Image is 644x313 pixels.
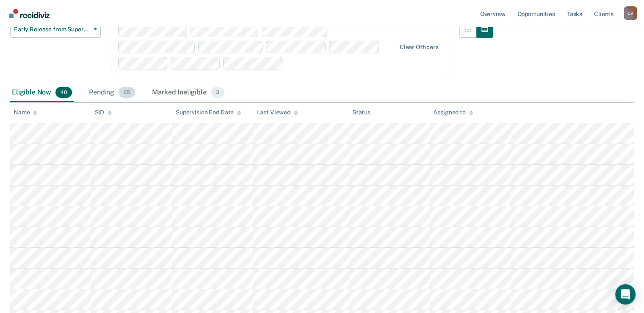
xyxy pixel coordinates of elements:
div: Pending25 [87,83,137,102]
div: Status [352,109,370,116]
img: Recidiviz [9,9,50,18]
div: Eligible Now40 [10,83,74,102]
span: 25 [119,87,135,98]
span: Early Release from Supervision [14,26,90,33]
span: 40 [55,87,72,98]
div: Last Viewed [257,109,298,116]
button: Early Release from Supervision [10,21,101,38]
div: Assigned to [433,109,473,116]
div: Supervision End Date [176,109,241,116]
span: 3 [211,87,224,98]
div: C V [624,6,637,20]
button: Profile dropdown button [624,6,637,20]
div: Clear officers [400,44,439,51]
div: Open Intercom Messenger [615,284,636,305]
div: Marked Ineligible3 [150,83,226,102]
div: SID [94,109,112,116]
div: Name [14,109,37,116]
